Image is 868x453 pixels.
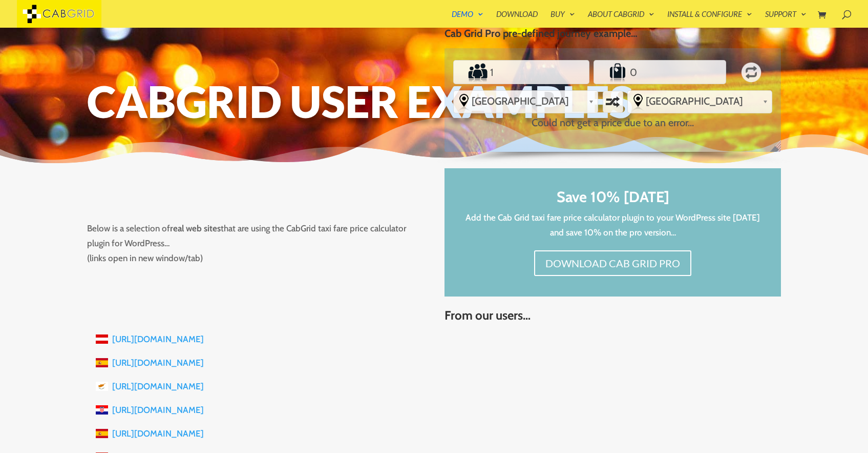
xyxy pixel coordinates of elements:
a: Download [496,10,538,28]
label: Swap selected destinations [604,92,621,111]
a: [URL][DOMAIN_NAME] [112,334,204,344]
div: Select the place the starting address falls within [454,91,598,111]
a: About CabGrid [588,10,654,28]
label: Return [732,57,771,87]
a: [URL][DOMAIN_NAME] [112,428,204,439]
strong: real web sites [170,223,221,233]
a: Support [765,10,807,28]
a: [URL][DOMAIN_NAME] [112,381,204,391]
label: Number of Suitcases [596,62,628,83]
span: [GEOGRAPHIC_DATA] [646,95,758,107]
div: Select the place the destination address is within [628,91,772,111]
p: Add the Cab Grid taxi fare price calculator plugin to your WordPress site [DATE] and save 10% on ... [465,210,761,240]
div: Could not get a price due to an error... [458,116,768,129]
a: Download Cab Grid Pro [534,250,691,276]
a: [URL][DOMAIN_NAME] [112,358,204,368]
span: English [768,140,789,161]
input: Number of Suitcases Number of Suitcases [628,62,692,83]
input: Number of Passengers Number of Passengers [488,62,554,83]
p: Below is a selection of that are using the CabGrid taxi fare price calculator plugin for WordPres... [87,221,424,266]
h3: From our users… [444,309,781,327]
span: [GEOGRAPHIC_DATA] [472,95,584,107]
a: Buy [551,10,575,28]
h4: Cab Grid Pro pre-defined journey example… [444,28,781,44]
a: CabGrid Taxi Plugin [17,7,101,18]
a: Install & Configure [667,10,752,28]
h1: CabGrid User Examples [87,80,781,128]
label: Number of Passengers [455,62,489,83]
a: [URL][DOMAIN_NAME] [112,405,204,415]
h2: Save 10% [DATE] [465,189,761,210]
a: Demo [452,10,483,28]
